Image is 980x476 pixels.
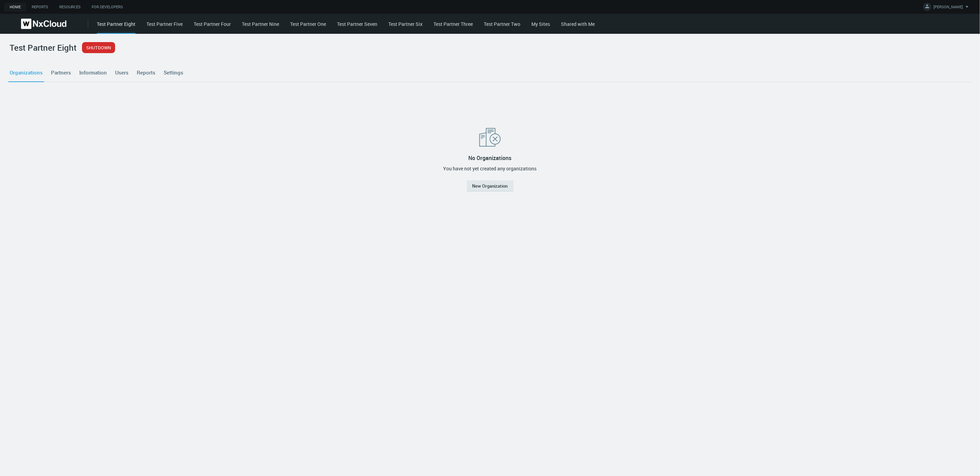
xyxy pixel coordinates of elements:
a: Reports [135,63,157,82]
a: Resources [54,3,86,11]
a: Information [78,63,108,82]
a: Test Partner One [290,21,326,27]
a: Partners [50,63,72,82]
a: Test Partner Seven [337,21,377,27]
a: Test Partner Four [194,21,231,27]
a: Test Partner Three [433,21,473,27]
a: Reports [26,3,54,11]
a: Test Partner Six [388,21,422,27]
a: Test Partner Nine [242,21,279,27]
button: New Organization [467,180,513,191]
a: Settings [162,63,185,82]
a: Organizations [8,63,44,82]
a: For Developers [86,3,129,11]
span: [PERSON_NAME] [933,4,963,12]
a: Shared with Me [561,21,595,27]
h2: Test Partner Eight [10,42,76,53]
div: Test Partner Eight [97,20,135,34]
div: No Organizations [469,154,512,162]
a: My Sites [531,21,550,27]
img: Nx Cloud logo [21,19,67,29]
a: Users [114,63,130,82]
a: SHUTDOWN [82,42,115,53]
a: Test Partner Two [484,21,520,27]
a: Test Partner Five [146,21,183,27]
div: You have not yet created any organizations [443,165,537,172]
a: Home [4,3,26,11]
